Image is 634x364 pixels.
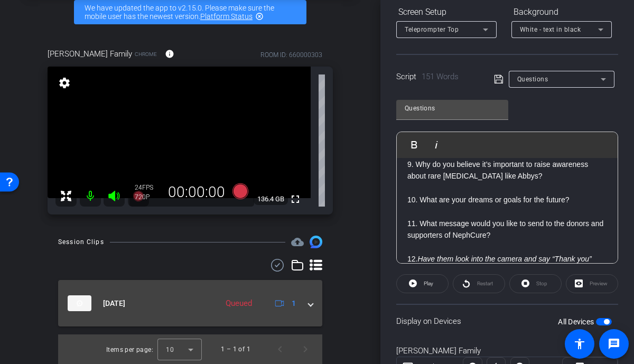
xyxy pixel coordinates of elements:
[407,158,607,194] p: 9. Why do you believe it’s important to raise awareness about rare [MEDICAL_DATA] like Abbys?
[48,48,132,60] span: [PERSON_NAME] Family
[405,26,459,33] span: Teleprompter Top
[220,297,257,310] div: Queued
[407,218,607,253] p: 11. What message would you like to send to the donors and supporters of NephCure?
[106,344,153,355] div: Items per page:
[558,316,596,327] label: All Devices
[135,183,161,192] div: 24
[165,49,174,59] mat-icon: info
[260,50,322,60] div: ROOM ID: 660000303
[417,255,591,263] em: Have them look into the camera and say “Thank you”
[289,193,302,206] mat-icon: fullscreen
[291,236,304,248] mat-icon: cloud_upload
[407,253,607,265] p: 12.
[310,236,322,248] img: Session clips
[291,236,304,248] span: Destinations for your clips
[520,26,581,33] span: White - text in black
[68,295,91,311] img: thumb-nail
[511,3,612,21] div: Background
[517,76,548,83] span: Questions
[255,12,264,21] mat-icon: highlight_off
[221,344,250,354] div: 1 – 1 of 1
[396,274,449,293] button: Play
[396,3,497,21] div: Screen Setup
[200,12,253,21] a: Platform Status
[396,345,618,357] div: [PERSON_NAME] Family
[161,183,232,201] div: 00:00:00
[396,304,618,338] div: Display on Devices
[424,281,433,286] span: Play
[293,337,318,362] button: Next page
[608,338,620,350] mat-icon: message
[58,237,104,247] div: Session Clips
[407,194,607,218] p: 10. What are your dreams or goals for the future?
[292,298,296,309] span: 1
[254,193,288,206] span: 136.4 GB
[422,72,459,81] span: 151 Words
[135,193,161,201] div: 720P
[58,280,322,326] mat-expansion-panel-header: thumb-nail[DATE]Queued1
[573,338,586,350] mat-icon: accessibility
[57,77,72,89] mat-icon: settings
[267,337,293,362] button: Previous page
[142,184,153,191] span: FPS
[135,50,157,58] span: Chrome
[405,102,500,115] input: Title
[103,298,125,309] span: [DATE]
[396,71,479,83] div: Script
